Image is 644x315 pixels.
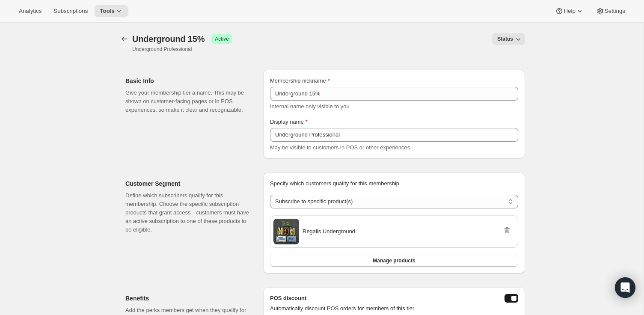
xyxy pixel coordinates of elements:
span: Active [215,36,229,42]
span: Membership nickname [270,77,326,84]
p: Specify which customers quality for this membership [270,179,518,188]
img: Regalis Underground [273,219,299,244]
button: Tools [95,5,128,17]
button: Settings [591,5,630,17]
button: Help [550,5,589,17]
button: Manage products [270,255,518,267]
button: Remove [501,224,513,236]
h2: Basic Info [125,77,249,85]
button: Memberships [119,33,131,45]
span: Help [564,8,575,15]
span: Settings [605,8,625,15]
p: Define which subscribers qualify for this membership. Choose the specific subscription products t... [125,191,249,234]
input: Enter internal name [270,87,518,101]
h2: Benefits [125,294,249,303]
p: Automatically discount POS orders for members of this tier. [270,304,518,313]
p: Underground Professional [132,46,236,53]
span: Status [497,36,513,42]
span: Analytics [19,8,42,15]
span: Tools [100,8,115,15]
div: Underground 15% [132,34,232,44]
span: Display name [270,119,304,125]
input: Enter display name [270,128,518,142]
span: Subscriptions [53,8,88,15]
h3: POS discount [270,294,306,303]
button: Status [492,33,525,45]
span: Regalis Underground [303,227,355,236]
h2: Customer Segment [125,179,249,188]
span: Manage products [373,257,415,264]
button: Analytics [14,5,47,17]
button: Subscriptions [48,5,93,17]
span: May be visible to customers in POS or other experiences [270,144,410,151]
div: Open Intercom Messenger [615,277,635,298]
span: Internal name only visible to you [270,103,350,110]
button: posDiscountEnabled [505,294,518,303]
p: Give your membership tier a name. This may be shown on customer-facing pages or in POS experience... [125,89,249,114]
